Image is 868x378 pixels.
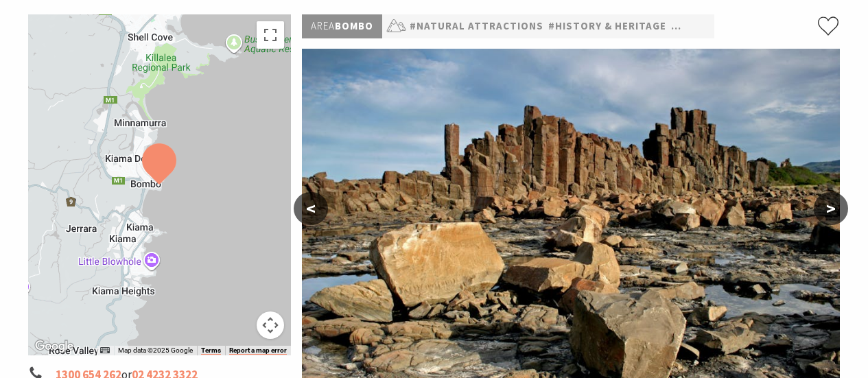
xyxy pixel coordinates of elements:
[118,346,193,354] span: Map data ©2025 Google
[294,192,328,225] button: <
[257,21,284,49] button: Toggle fullscreen view
[32,338,77,355] img: Google
[311,19,335,32] span: Area
[257,311,284,339] button: Map camera controls
[302,14,382,38] p: Bombo
[100,346,110,355] button: Keyboard shortcuts
[814,192,848,225] button: >
[548,18,666,35] a: #History & Heritage
[410,18,543,35] a: #Natural Attractions
[32,338,77,355] a: Open this area in Google Maps (opens a new window)
[229,346,287,355] a: Report a map error
[201,346,221,355] a: Terms (opens in new tab)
